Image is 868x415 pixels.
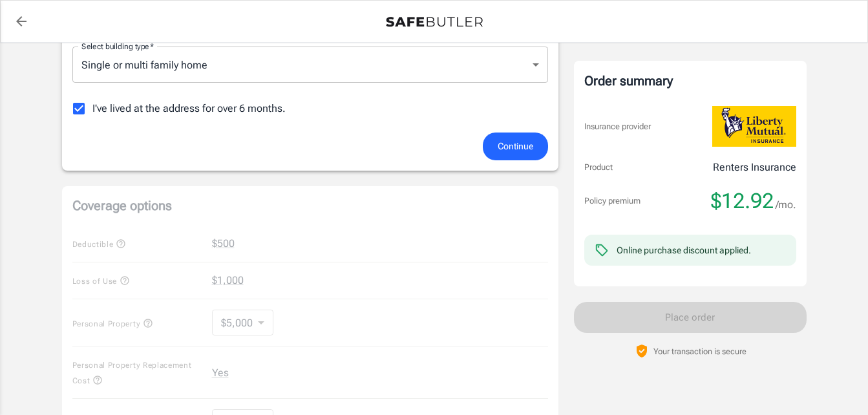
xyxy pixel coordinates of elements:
div: Single or multi family home [72,47,548,83]
p: Renters Insurance [713,160,796,175]
img: Liberty Mutual [712,106,796,147]
p: Policy premium [584,195,640,207]
span: $12.92 [711,188,774,214]
span: I've lived at the address for over 6 months. [92,101,286,116]
a: back to quotes [8,8,34,34]
span: /mo. [776,196,796,214]
span: Continue [498,138,533,154]
p: Product [584,161,613,174]
button: Continue [483,133,548,160]
p: Your transaction is secure [653,345,746,357]
p: Insurance provider [584,120,651,133]
div: Order summary [584,71,796,90]
label: Select building type [81,41,154,52]
div: Online purchase discount applied. [617,244,751,257]
img: Back to quotes [386,17,483,27]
